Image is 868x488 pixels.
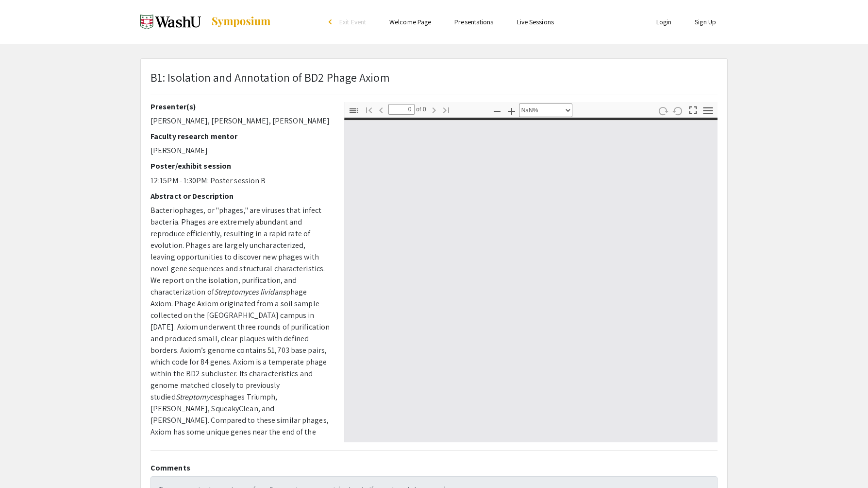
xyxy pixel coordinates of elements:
select: Zoom [519,104,572,117]
a: Sign Up [695,17,716,26]
p: B1: Isolation and Annotation of BD2 Phage Axiom [150,69,390,86]
button: Tools [700,104,717,118]
iframe: Chat [7,444,41,481]
button: Previous Page [373,103,389,117]
a: Presentations [454,17,493,26]
span: Exit Event [339,17,366,26]
a: Welcome Page [389,17,431,26]
h2: Poster/exhibit session [150,161,330,171]
button: Rotate Counterclockwise [670,104,686,118]
button: Zoom Out [489,104,505,118]
button: Switch to Presentation Mode [685,102,701,116]
button: Toggle Sidebar [346,104,362,118]
span: of 0 [415,104,426,115]
h2: Comments [150,463,718,472]
p: [PERSON_NAME] [150,145,330,157]
button: Next Page [426,103,442,117]
div: arrow_back_ios [329,19,334,25]
a: Spring 2025 Undergraduate Research Symposium [140,10,271,34]
input: Page [388,104,415,115]
p: Bacteriophages, or "phages," are viruses that infect bacteria. Phages are extremely abundant and ... [150,205,330,450]
p: [PERSON_NAME], [PERSON_NAME], [PERSON_NAME] [150,115,330,127]
a: Live Sessions [517,17,554,26]
img: Symposium by ForagerOne [211,16,271,28]
h2: Presenter(s) [150,102,330,111]
button: Go to First Page [361,103,377,117]
em: Streptomyces [176,392,220,402]
button: Go to Last Page [438,103,454,117]
em: Streptomyces lividans [214,287,286,297]
p: 12:15PM - 1:30PM: Poster session B [150,175,330,187]
h2: Abstract or Description [150,192,330,201]
h2: Faculty research mentor [150,132,330,141]
a: Login [656,17,672,26]
img: Spring 2025 Undergraduate Research Symposium [140,10,201,34]
button: Rotate Clockwise [655,104,671,118]
button: Zoom In [503,104,520,118]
